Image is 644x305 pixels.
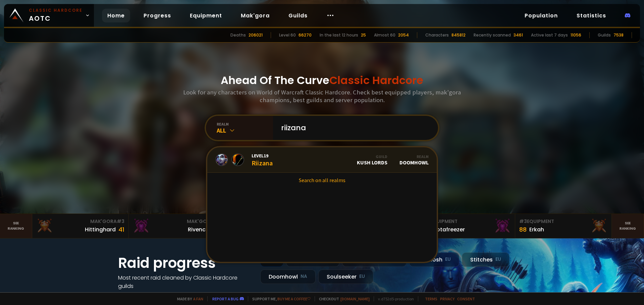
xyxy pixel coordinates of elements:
div: Equipment [519,218,607,225]
div: Notafreezer [433,225,465,234]
a: #2Equipment88Notafreezer [419,214,515,238]
div: Doomhowl [399,154,429,166]
h3: Look for any characters on World of Warcraft Classic Hardcore. Check best equipped players, mak'g... [180,88,464,104]
div: Erkah [529,225,544,234]
div: Realm [399,154,429,159]
a: Buy me a coffee [277,296,311,301]
a: Mak'Gora#2Rivench100 [129,214,225,238]
h1: Ahead Of The Curve [221,72,423,88]
a: Privacy [440,296,454,301]
div: Guilds [598,32,611,38]
div: 25 [361,32,366,38]
small: EU [495,256,501,263]
a: Seeranking [612,214,644,238]
a: Classic HardcoreAOTC [4,4,94,27]
div: 88 [519,225,527,234]
a: Statistics [571,9,611,22]
small: EU [359,273,365,280]
div: In the last 12 hours [320,32,358,38]
a: Guilds [283,9,313,22]
span: Level 19 [252,153,273,159]
div: 7538 [613,32,624,38]
div: 206021 [249,32,263,38]
a: Population [519,9,563,22]
div: All [217,127,273,134]
span: Classic Hardcore [329,73,423,88]
div: Nek'Rosh [409,252,459,267]
div: Guild [357,154,387,159]
a: #3Equipment88Erkah [515,214,612,238]
h1: Raid progress [118,252,252,274]
div: Doomhowl [260,270,316,284]
div: Soulseeker [318,270,373,284]
div: Deaths [230,32,246,38]
span: v. d752d5 - production [374,296,414,301]
a: Equipment [184,9,227,22]
small: NA [301,273,307,280]
a: Home [102,9,130,22]
div: realm [217,122,273,127]
a: See all progress [118,291,162,298]
div: Active last 7 days [531,32,568,38]
div: 66270 [299,32,312,38]
a: Consent [457,296,475,301]
span: AOTC [29,7,83,23]
small: EU [445,256,451,263]
div: 41 [118,225,124,234]
div: 845812 [451,32,466,38]
div: Mak'Gora [133,218,221,225]
div: Equipment [423,218,511,225]
div: 3461 [514,32,523,38]
a: Terms [425,296,437,301]
div: 2054 [398,32,409,38]
a: Report a bug [212,296,238,301]
span: # 3 [519,218,527,225]
div: Hittinghard [85,225,116,234]
div: Mak'Gora [36,218,124,225]
div: Riizana [252,153,273,167]
span: # 3 [117,218,124,225]
div: 11056 [571,32,581,38]
a: Level19RiizanaGuildKush LordsRealmDoomhowl [207,147,437,173]
span: Support me, [248,296,311,301]
small: Classic Hardcore [29,7,83,13]
input: Search a character... [277,116,430,140]
a: Progress [138,9,176,22]
div: Kush Lords [357,154,387,166]
a: Search on all realms [207,173,437,187]
div: Level 60 [279,32,296,38]
div: Stitches [462,252,509,267]
div: Characters [425,32,449,38]
a: [DOMAIN_NAME] [340,296,370,301]
a: Mak'gora [235,9,275,22]
span: Checkout [315,296,370,301]
h4: Most recent raid cleaned by Classic Hardcore guilds [118,274,252,290]
div: Recently scanned [474,32,511,38]
a: a fan [193,296,203,301]
div: Rivench [188,225,209,234]
a: Mak'Gora#3Hittinghard41 [32,214,129,238]
span: Made by [173,296,203,301]
div: Almost 60 [374,32,395,38]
